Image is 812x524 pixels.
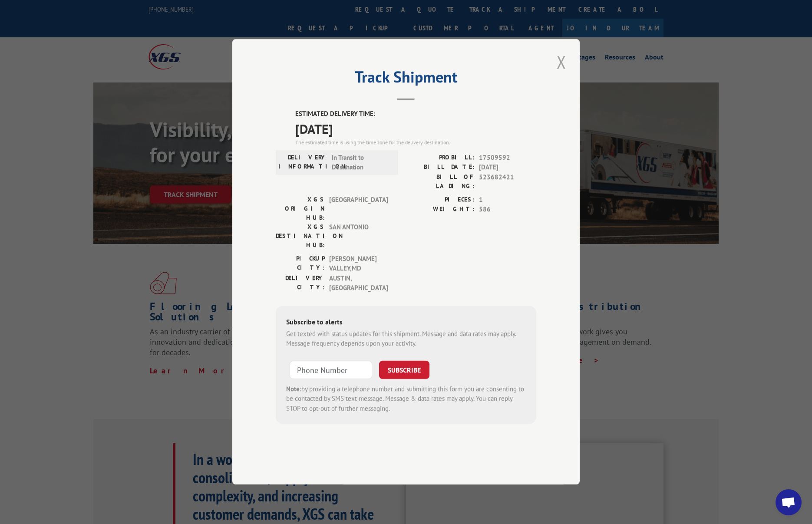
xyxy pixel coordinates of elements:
[406,195,475,205] label: PIECES:
[329,274,388,293] span: AUSTIN , [GEOGRAPHIC_DATA]
[406,172,475,191] label: BILL OF LADING:
[276,195,325,222] label: XGS ORIGIN HUB:
[286,329,526,349] div: Get texted with status updates for this shipment. Message and data rates may apply. Message frequ...
[286,385,301,393] strong: Note:
[406,153,475,163] label: PROBILL:
[776,489,802,515] a: Open chat
[479,205,536,215] span: 586
[332,153,390,172] span: In Transit to Destination
[276,274,325,293] label: DELIVERY CITY:
[286,384,526,414] div: by providing a telephone number and submitting this form you are consenting to be contacted by SM...
[276,222,325,250] label: XGS DESTINATION HUB:
[329,195,388,222] span: [GEOGRAPHIC_DATA]
[479,172,536,191] span: 523682421
[554,50,569,74] button: Close modal
[406,163,475,173] label: BILL DATE:
[278,153,327,172] label: DELIVERY INFORMATION:
[479,163,536,173] span: [DATE]
[479,153,536,163] span: 17509592
[276,71,536,87] h2: Track Shipment
[295,109,536,119] label: ESTIMATED DELIVERY TIME:
[379,361,429,379] button: SUBSCRIBE
[295,119,536,138] span: [DATE]
[329,254,388,274] span: [PERSON_NAME] VALLEY , MD
[479,195,536,205] span: 1
[329,222,388,250] span: SAN ANTONIO
[290,361,372,379] input: Phone Number
[286,316,526,329] div: Subscribe to alerts
[406,205,475,215] label: WEIGHT:
[276,254,325,274] label: PICKUP CITY:
[295,138,536,146] div: The estimated time is using the time zone for the delivery destination.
